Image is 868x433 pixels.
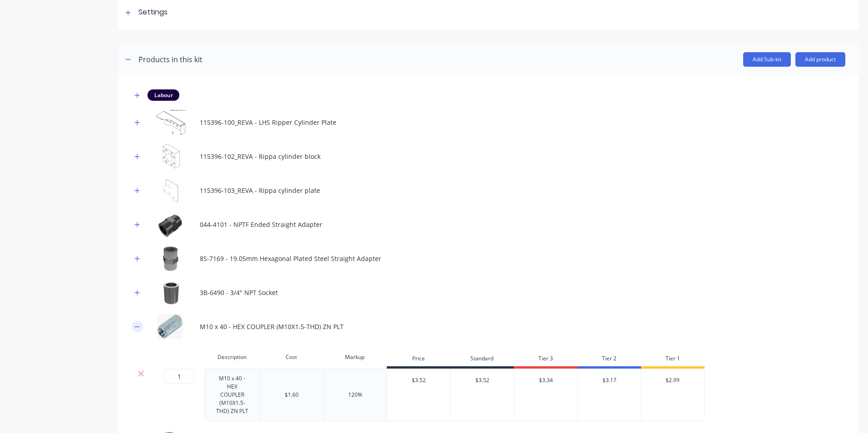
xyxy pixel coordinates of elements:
[200,220,322,229] div: 044-4101 - NPTF Ended Straight Adapter
[148,110,193,135] img: 115396-100_REVA - LHS Ripper Cylinder Plate
[200,152,321,161] div: 115396-102_REVA - Rippa cylinder block
[200,322,344,331] div: M10 x 40 - HEX COUPLER (M10X1.5-THD) ZN PLT
[578,369,641,392] div: $3.17
[148,280,193,305] img: 3B-6490 - 3/4" NPT Socket
[577,350,641,369] div: Tier 2
[348,391,362,399] div: 120%
[138,7,168,18] div: Settings
[200,254,381,263] div: 8S-7169 - 19.05mm Hexagonal Plated Steel Straight Adapter
[260,348,323,366] div: Cost
[323,348,387,366] div: Markup
[450,350,514,369] div: Standard
[514,369,577,392] div: $3.34
[200,118,336,127] div: 115396-100_REVA - LHS Ripper Cylinder Plate
[148,212,193,237] img: 044-4101 - NPTF Ended Straight Adapter
[641,350,705,369] div: Tier 1
[148,89,179,100] div: Labour
[285,391,299,399] div: $1.60
[514,350,577,369] div: Tier 3
[164,369,194,384] input: ?
[148,314,193,339] img: M10 x 40 - HEX COUPLER (M10X1.5-THD) ZN PLT
[148,178,193,203] img: 115396-103_REVA - Rippa cylinder plate
[743,52,791,67] button: Add Sub-kit
[148,246,193,271] img: 8S-7169 - 19.05mm Hexagonal Plated Steel Straight Adapter
[138,54,202,65] div: Products in this kit
[204,348,260,366] div: Description
[200,186,320,195] div: 115396-103_REVA - Rippa cylinder plate
[641,369,704,392] div: $2.99
[387,350,450,369] div: Price
[200,288,278,297] div: 3B-6490 - 3/4" NPT Socket
[208,373,256,417] div: M10 x 40 - HEX COUPLER (M10X1.5-THD) ZN PLT
[795,52,845,67] button: Add product
[387,369,451,392] div: $3.52
[148,144,193,169] img: 115396-102_REVA - Rippa cylinder block
[451,369,514,392] div: $3.52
